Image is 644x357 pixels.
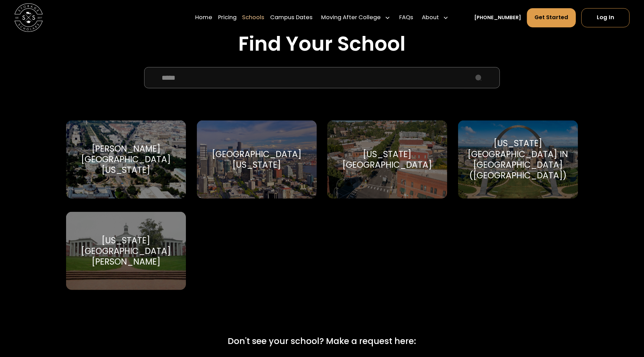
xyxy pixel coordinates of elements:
a: Get Started [527,8,576,27]
a: Go to selected school [327,120,447,199]
a: Log In [581,8,630,27]
form: School Select Form [66,67,578,307]
h2: Find Your School [66,32,578,56]
img: Storage Scholars main logo [14,3,43,32]
div: [GEOGRAPHIC_DATA][US_STATE] [205,149,308,170]
a: [PHONE_NUMBER] [475,14,521,22]
div: [PERSON_NAME][GEOGRAPHIC_DATA][US_STATE] [75,143,178,175]
div: Moving After College [321,13,381,22]
a: Campus Dates [270,8,313,28]
a: Go to selected school [458,120,578,199]
a: Go to selected school [66,212,186,290]
a: home [14,3,43,32]
div: [US_STATE][GEOGRAPHIC_DATA] in [GEOGRAPHIC_DATA] ([GEOGRAPHIC_DATA]) [467,138,570,181]
a: Schools [242,8,264,28]
div: About [419,8,452,28]
div: [US_STATE][GEOGRAPHIC_DATA][PERSON_NAME] [75,235,178,267]
div: [US_STATE][GEOGRAPHIC_DATA] [336,149,439,170]
a: Home [195,8,212,28]
div: About [422,13,439,22]
div: Moving After College [318,8,394,28]
a: Pricing [218,8,237,28]
a: Go to selected school [197,120,317,199]
a: Go to selected school [66,120,186,199]
a: FAQs [399,8,413,28]
div: Don't see your school? Make a request here: [228,335,416,347]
